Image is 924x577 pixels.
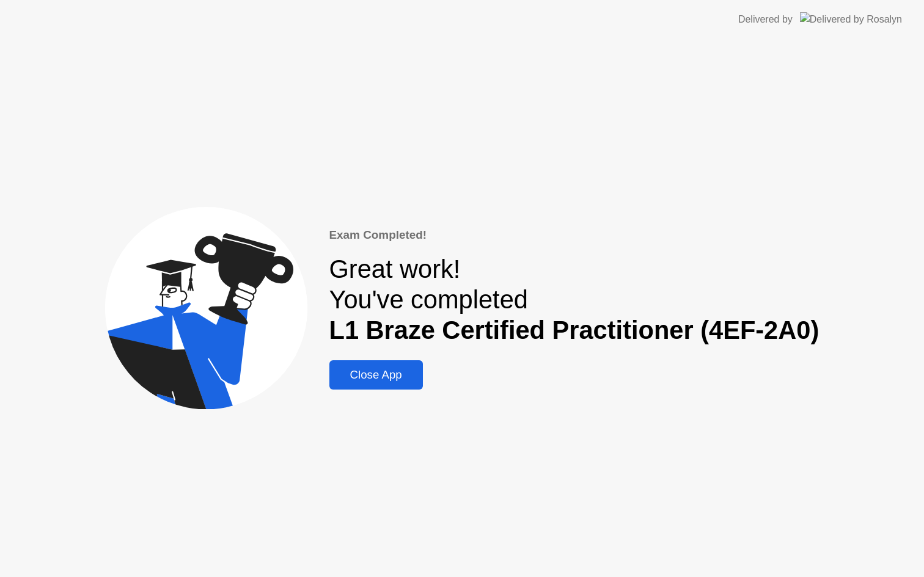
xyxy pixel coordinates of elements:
[800,12,902,26] img: Delivered by Rosalyn
[329,227,820,244] div: Exam Completed!
[329,254,820,346] div: Great work! You've completed
[738,12,793,27] div: Delivered by
[329,316,820,344] b: L1 Braze Certified Practitioner (4EF-2A0)
[329,360,423,390] button: Close App
[333,368,419,382] div: Close App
